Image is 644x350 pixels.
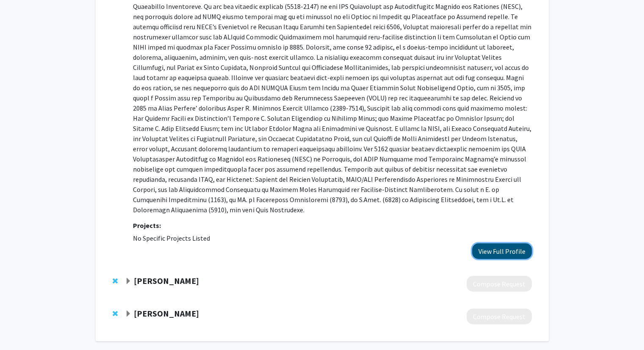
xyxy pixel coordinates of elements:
strong: [PERSON_NAME] [134,308,199,319]
span: Remove Peter Kazanzides from bookmarks [113,278,118,284]
button: Compose Request to Simon Leonard [467,308,532,324]
span: Expand Simon Leonard Bookmark [125,311,132,317]
strong: [PERSON_NAME] [134,275,199,286]
button: Compose Request to Peter Kazanzides [467,276,532,292]
strong: Projects: [133,221,161,230]
iframe: Chat [6,312,36,344]
span: Remove Simon Leonard from bookmarks [113,310,118,317]
span: Expand Peter Kazanzides Bookmark [125,278,132,285]
span: No Specific Projects Listed [133,234,210,242]
button: View Full Profile [472,243,532,259]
